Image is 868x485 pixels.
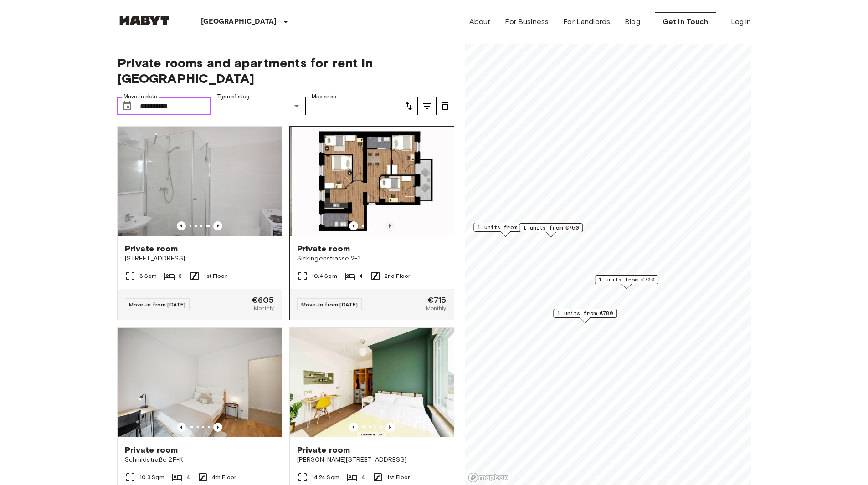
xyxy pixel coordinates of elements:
[436,97,454,115] button: tune
[217,93,249,101] label: Type of stay
[478,223,533,231] span: 1 units from €715
[595,275,658,289] div: Map marker
[292,127,456,236] img: Marketing picture of unit DE-01-477-065-04
[731,16,751,27] a: Log in
[359,272,363,280] span: 4
[118,127,282,236] img: Marketing picture of unit DE-01-237-01M
[290,328,454,437] img: Marketing picture of unit DE-01-09-005-03Q
[505,16,549,27] a: For Business
[201,16,277,27] p: [GEOGRAPHIC_DATA]
[118,328,282,437] img: Marketing picture of unit DE-01-260-033-03
[177,221,186,230] button: Previous image
[254,304,274,312] span: Monthly
[117,126,282,320] a: Previous imagePrevious imagePrivate room[STREET_ADDRESS]8 Sqm31st FloorMove-in from [DATE]€605Mon...
[117,55,454,86] span: Private rooms and apartments for rent in [GEOGRAPHIC_DATA]
[361,473,365,481] span: 4
[118,97,136,115] button: Choose date, selected date is 1 Feb 2026
[312,473,339,481] span: 14.24 Sqm
[297,254,447,263] span: Sickingenstrasse 2-3
[469,16,491,27] a: About
[179,272,182,280] span: 3
[400,97,418,115] button: tune
[252,296,274,304] span: €605
[312,93,336,101] label: Max price
[385,423,395,432] button: Previous image
[625,16,640,27] a: Blog
[125,243,178,254] span: Private room
[297,455,447,465] span: [PERSON_NAME][STREET_ADDRESS]
[117,16,172,25] img: Habyt
[387,473,410,481] span: 1st Floor
[557,309,613,317] span: 1 units from €780
[213,221,222,230] button: Previous image
[349,221,358,230] button: Previous image
[297,444,350,455] span: Private room
[139,473,164,481] span: 10.3 Sqm
[129,301,186,308] span: Move-in from [DATE]
[301,301,358,308] span: Move-in from [DATE]
[385,221,395,230] button: Previous image
[523,224,579,232] span: 1 units from €750
[655,12,716,31] a: Get in Touch
[418,97,436,115] button: tune
[213,423,222,432] button: Previous image
[473,223,537,237] div: Map marker
[123,93,157,101] label: Move-in date
[563,16,610,27] a: For Landlords
[599,276,654,284] span: 1 units from €720
[125,254,274,263] span: [STREET_ADDRESS]
[426,304,446,312] span: Monthly
[385,272,410,280] span: 2nd Floor
[519,223,583,237] div: Map marker
[349,423,358,432] button: Previous image
[139,272,157,280] span: 8 Sqm
[125,455,274,465] span: Schmidstraße 2F-K
[427,296,447,304] span: €715
[553,309,617,323] div: Map marker
[297,243,350,254] span: Private room
[204,272,226,280] span: 1st Floor
[468,472,508,483] a: Mapbox logo
[312,272,337,280] span: 10.4 Sqm
[125,444,178,455] span: Private room
[186,473,190,481] span: 4
[212,473,236,481] span: 4th Floor
[177,423,186,432] button: Previous image
[289,126,454,320] a: Marketing picture of unit DE-01-477-065-04Marketing picture of unit DE-01-477-065-04Previous imag...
